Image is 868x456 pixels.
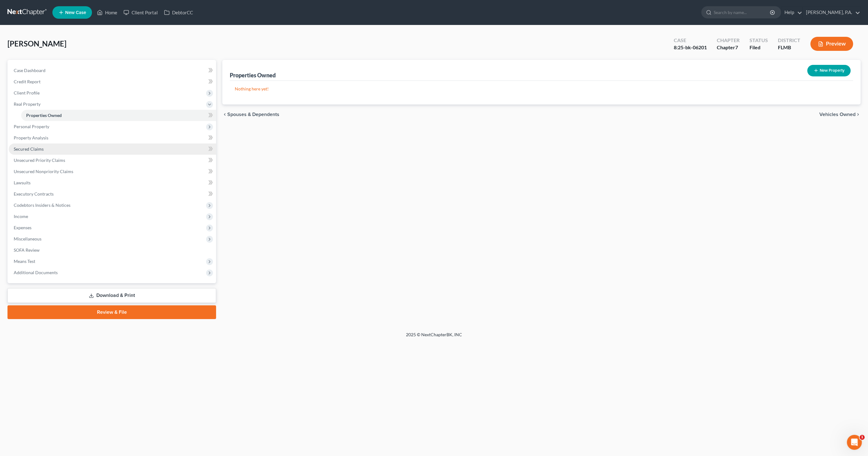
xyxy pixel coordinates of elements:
a: Property Analysis [9,132,216,143]
span: Additional Documents [14,270,58,275]
span: 1 [860,435,865,440]
span: Secured Claims [14,146,44,152]
span: New Case [65,10,86,15]
span: Lawsuits [14,180,31,185]
a: Help [781,7,802,18]
button: New Property [807,65,851,76]
span: Personal Property [14,124,49,129]
span: Properties Owned [26,113,62,118]
span: Credit Report [14,79,41,84]
div: 2025 © NextChapterBK, INC [256,332,612,343]
button: chevron_left Spouses & Dependents [222,112,279,117]
a: Unsecured Nonpriority Claims [9,166,216,177]
i: chevron_right [856,112,861,117]
span: Miscellaneous [14,236,41,241]
span: Expenses [14,225,31,230]
a: Case Dashboard [9,65,216,76]
button: Vehicles Owned chevron_right [819,112,861,117]
div: District [778,37,800,44]
span: 7 [735,44,738,50]
div: Properties Owned [230,71,276,79]
a: Unsecured Priority Claims [9,155,216,166]
button: Preview [810,37,853,51]
a: DebtorCC [161,7,196,18]
a: Properties Owned [21,110,216,121]
a: Download & Print [7,288,216,303]
span: Unsecured Nonpriority Claims [14,169,73,174]
span: Case Dashboard [14,68,46,73]
div: Chapter [717,44,740,51]
a: Credit Report [9,76,216,87]
span: SOFA Review [14,247,40,253]
a: Secured Claims [9,143,216,155]
span: Property Analysis [14,135,48,140]
span: Executory Contracts [14,191,54,196]
iframe: Intercom live chat [847,435,862,450]
span: Unsecured Priority Claims [14,158,65,163]
div: Chapter [717,37,740,44]
a: Review & File [7,305,216,319]
a: Executory Contracts [9,188,216,200]
input: Search by name... [714,7,771,18]
span: Vehicles Owned [819,112,856,117]
span: [PERSON_NAME] [7,39,66,48]
div: FLMB [778,44,800,51]
span: Client Profile [14,90,40,95]
a: SOFA Review [9,245,216,256]
a: Lawsuits [9,177,216,188]
span: Spouses & Dependents [227,112,279,117]
span: Real Property [14,101,41,107]
p: Nothing here yet! [235,86,848,92]
div: Filed [750,44,768,51]
span: Codebtors Insiders & Notices [14,202,70,208]
div: 8:25-bk-06201 [674,44,707,51]
a: Client Portal [120,7,161,18]
span: Means Test [14,259,35,264]
i: chevron_left [222,112,227,117]
a: Home [94,7,120,18]
div: Status [750,37,768,44]
a: [PERSON_NAME], P.A. [803,7,860,18]
div: Case [674,37,707,44]
span: Income [14,214,28,219]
